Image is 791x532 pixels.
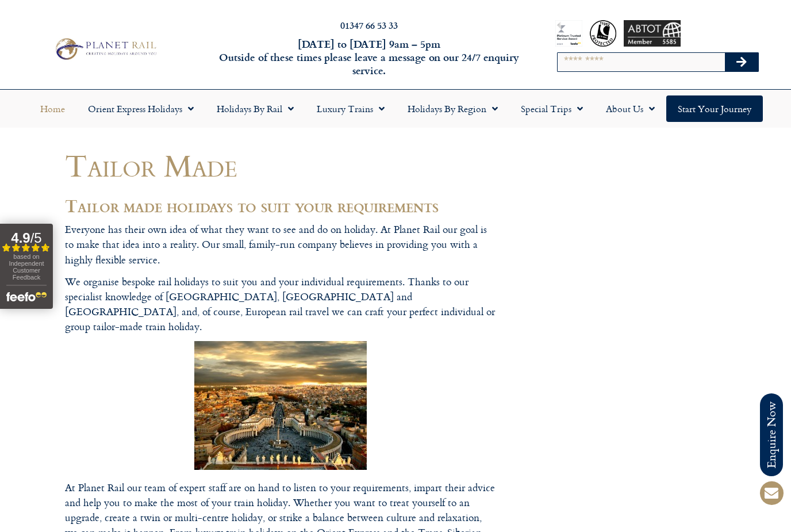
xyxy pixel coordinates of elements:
[666,95,763,122] a: Start your Journey
[194,341,367,470] img: Rome
[594,95,666,122] a: About Us
[6,95,785,122] nav: Menu
[51,36,159,62] img: Planet Rail Train Holidays Logo
[65,148,496,182] h1: Tailor Made
[396,95,509,122] a: Holidays by Region
[340,18,398,32] a: 01347 66 53 33
[725,53,758,71] button: Search
[305,95,396,122] a: Luxury Trains
[29,95,76,122] a: Home
[76,95,205,122] a: Orient Express Holidays
[205,95,305,122] a: Holidays by Rail
[214,37,524,78] h6: [DATE] to [DATE] 9am – 5pm Outside of these times please leave a message on our 24/7 enquiry serv...
[65,274,496,335] p: We organise bespoke rail holidays to suit you and your individual requirements. Thanks to our spe...
[509,95,594,122] a: Special Trips
[65,196,496,216] h2: Tailor made holidays to suit your requirements
[65,222,496,267] p: Everyone has their own idea of what they want to see and do on holiday. At Planet Rail our goal i...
